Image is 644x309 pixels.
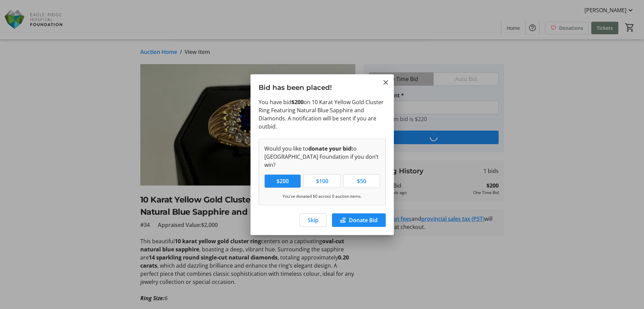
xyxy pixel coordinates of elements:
[300,213,327,227] button: Skip
[264,144,380,169] p: Would you like to to [GEOGRAPHIC_DATA] Foundation if you don’t win?
[291,98,304,106] strong: $200
[259,98,386,131] p: You have bid on 10 Karat Yellow Gold Cluster Ring Featuring Natural Blue Sapphire and Diamonds. A...
[332,213,386,227] button: Donate Bid
[251,74,394,98] h3: Bid has been placed!
[382,78,390,86] button: Close
[264,193,380,199] p: You've donated $0 across 0 auction items.
[308,216,318,224] span: Skip
[312,177,332,185] span: $100
[308,145,351,152] strong: donate your bid
[349,216,378,224] span: Donate Bid
[353,177,370,185] span: $50
[272,177,293,185] span: $200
